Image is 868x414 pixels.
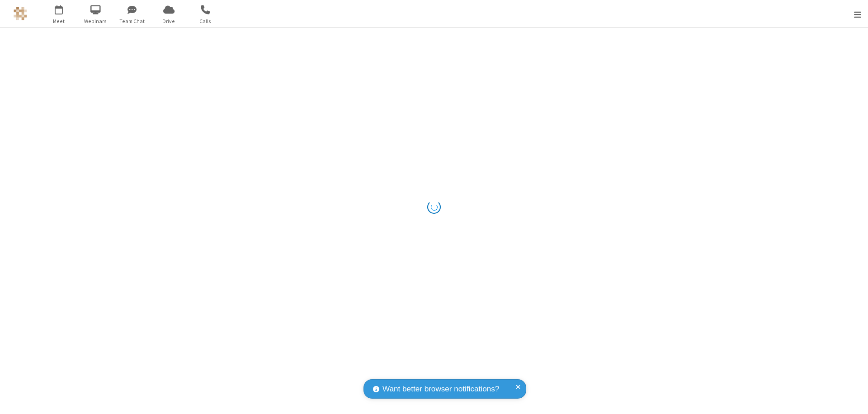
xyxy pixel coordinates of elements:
[115,17,149,25] span: Team Chat
[152,17,186,25] span: Drive
[42,17,76,25] span: Meet
[79,17,113,25] span: Webinars
[382,383,499,395] span: Want better browser notifications?
[14,7,27,20] img: QA Selenium DO NOT DELETE OR CHANGE
[189,17,222,25] span: Calls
